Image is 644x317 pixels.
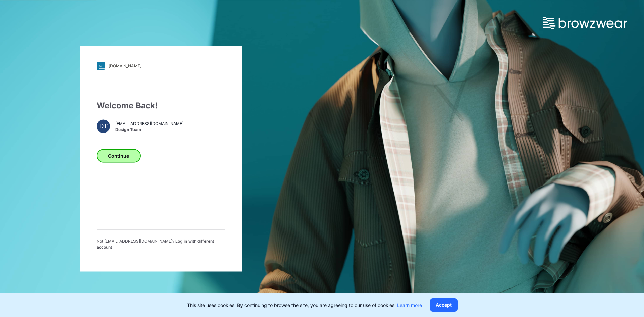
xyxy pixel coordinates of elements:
[97,99,225,111] div: Welcome Back!
[97,149,141,162] button: Continue
[543,17,627,29] img: browzwear-logo.73288ffb.svg
[109,63,141,68] div: [DOMAIN_NAME]
[97,62,105,70] img: svg+xml;base64,PHN2ZyB3aWR0aD0iMjgiIGhlaWdodD0iMjgiIHZpZXdCb3g9IjAgMCAyOCAyOCIgZmlsbD0ibm9uZSIgeG...
[115,121,183,127] span: [EMAIL_ADDRESS][DOMAIN_NAME]
[187,302,422,309] p: This site uses cookies. By continuing to browse the site, you are agreeing to our use of cookies.
[97,119,110,133] div: DT
[97,62,225,70] a: [DOMAIN_NAME]
[397,302,422,308] a: Learn more
[115,127,183,133] span: Design Team
[430,298,458,312] button: Accept
[97,238,225,250] p: Not [EMAIL_ADDRESS][DOMAIN_NAME] ?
